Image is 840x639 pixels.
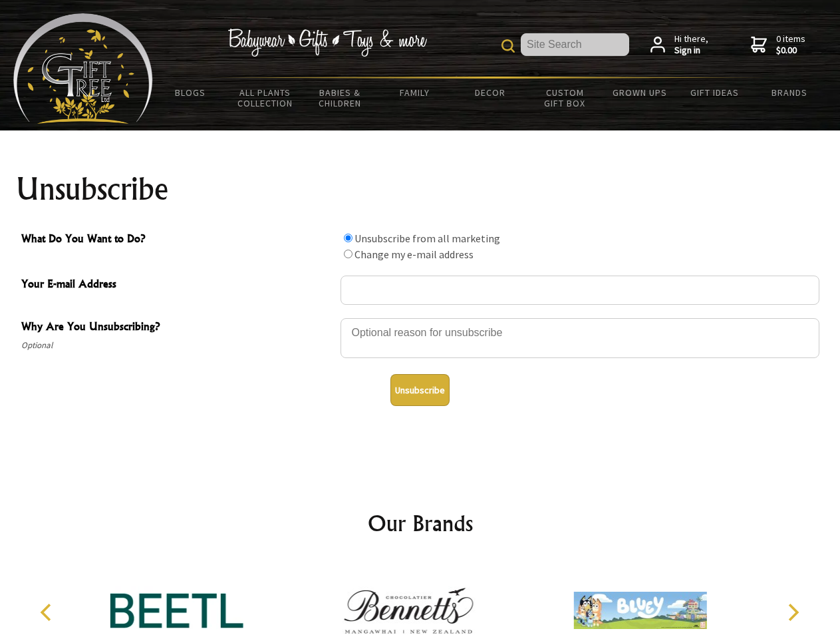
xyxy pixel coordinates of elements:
img: product search [501,39,515,53]
a: Brands [752,79,827,106]
a: Family [378,79,453,106]
a: Custom Gift Box [527,79,603,117]
strong: $0.00 [776,45,805,57]
span: What Do You Want to Do? [21,230,334,250]
input: Your E-mail Address [341,276,819,305]
a: All Plants Collection [228,79,303,117]
a: Decor [452,79,527,106]
button: Previous [33,598,63,627]
a: Babies & Children [303,79,378,117]
label: Change my e-mail address [354,248,474,261]
span: Optional [21,337,334,353]
input: What Do You Want to Do? [344,234,352,242]
span: Your E-mail Address [21,276,334,295]
label: Unsubscribe from all marketing [354,232,500,245]
a: BLOGS [153,79,228,106]
img: Babyware - Gifts - Toys and more... [13,13,153,124]
h1: Unsubscribe [16,173,825,205]
strong: Sign in [674,45,708,57]
button: Unsubscribe [390,374,450,406]
textarea: Why Are You Unsubscribing? [341,318,819,358]
span: Why Are You Unsubscribing? [21,318,334,337]
input: What Do You Want to Do? [344,250,352,258]
h2: Our Brands [27,507,814,539]
button: Next [778,598,807,627]
a: 0 items$0.00 [751,33,805,57]
span: Hi there, [674,33,708,57]
img: Babywear - Gifts - Toys & more [227,29,427,57]
a: Grown Ups [602,79,677,106]
a: Hi there,Sign in [650,33,708,57]
input: Site Search [521,33,629,56]
span: 0 items [776,33,805,57]
a: Gift Ideas [677,79,752,106]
